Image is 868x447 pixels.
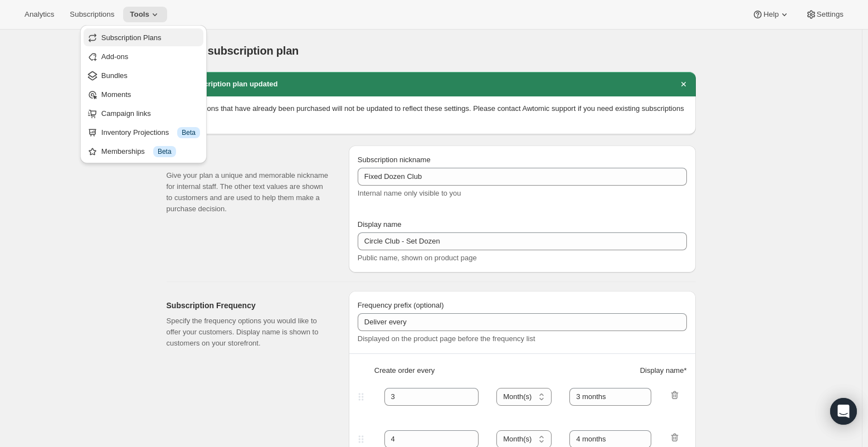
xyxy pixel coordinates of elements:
p: Specify the frequency options you would like to offer your customers. Display name is shown to cu... [167,315,331,349]
span: Beta [182,128,196,137]
button: Campaign links [84,104,203,122]
button: Add-ons [84,47,203,65]
span: Subscriptions [70,10,114,19]
span: Settings [817,10,843,19]
h2: Subscription Frequency [167,300,331,311]
h2: Basic Info [167,154,331,166]
button: Analytics [18,7,61,22]
input: Subscribe & Save [358,168,687,186]
span: Display name * [640,365,687,376]
span: Beta [158,147,172,156]
span: Displayed on the product page before the frequency list [358,334,535,343]
button: Memberships [84,142,203,160]
button: Tools [123,7,167,22]
button: Help [745,7,796,22]
input: 1 month [569,388,651,406]
button: Inventory Projections [84,123,203,141]
span: Subscription nickname [358,156,431,164]
button: Settings [799,7,850,22]
button: Subscription Plans [84,28,203,46]
div: Memberships [101,146,200,157]
span: Internal name only visible to you [358,189,461,197]
p: Subscriptions that have already been purchased will not be updated to reflect these settings. Ple... [175,103,687,125]
span: Moments [101,90,131,99]
button: Bundles [84,66,203,84]
p: Give your plan a unique and memorable nickname for internal staff. The other text values are show... [167,170,331,215]
span: Tools [130,10,149,19]
button: Moments [84,85,203,103]
span: Edit subscription plan [184,45,299,57]
span: Analytics [25,10,54,19]
span: Bundles [101,71,128,80]
span: Add-ons [101,52,128,61]
h2: Subscription plan updated [187,79,278,90]
input: Subscribe & Save [358,232,687,250]
span: Campaign links [101,109,151,118]
button: Dismiss notification [676,76,691,92]
div: Inventory Projections [101,127,200,138]
span: Frequency prefix (optional) [358,301,444,309]
button: Subscriptions [63,7,121,22]
span: Display name [358,220,402,229]
div: Open Intercom Messenger [830,398,857,425]
span: Create order every [374,365,435,376]
input: Deliver every [358,313,687,331]
span: Help [763,10,778,19]
span: Public name, shown on product page [358,254,477,262]
span: Subscription Plans [101,33,162,42]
